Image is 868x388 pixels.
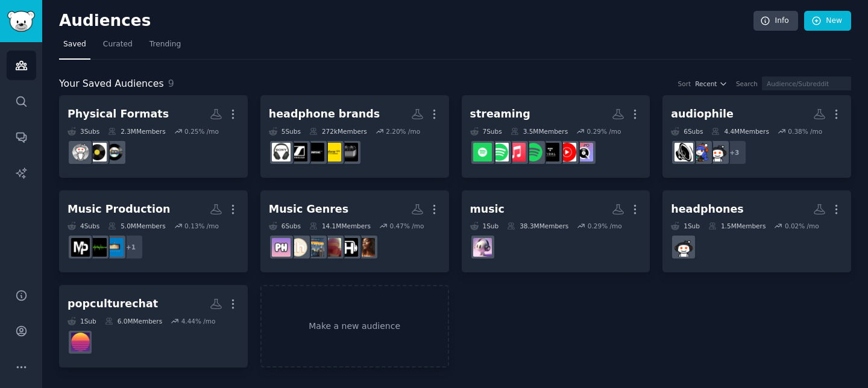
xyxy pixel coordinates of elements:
img: headphones [708,143,727,161]
img: PhysicalMedia [105,143,124,161]
div: 3 Sub s [68,127,99,136]
div: 5 Sub s [269,127,301,136]
a: popculturechat1Sub6.0MMembers4.44% /mopopculturechat [59,285,248,368]
a: Music Genres6Subs14.1MMembers0.47% /mornbhiphopheadspopheadscirclejerkindieheadscirclejerkindiehe... [260,190,449,273]
a: Physical Formats3Subs2.3MMembers0.25% /moPhysicalMediavinylCd_collectors [59,95,248,178]
div: headphone brands [269,107,380,122]
img: qobuz [574,143,593,161]
img: spotify [473,143,492,161]
img: TIdaL [541,143,559,161]
div: Physical Formats [68,107,169,122]
a: Trending [145,35,185,60]
div: 0.25 % /mo [184,127,219,136]
div: 272k Members [309,127,367,136]
div: + 3 [722,140,747,165]
a: Music Production4Subs5.0MMembers0.13% /mo+1audioengineeringWeAreTheMusicMakersmusicproduction [59,190,248,273]
a: Make a new audience [260,285,449,368]
a: headphones1Sub1.5MMembers0.02% /moheadphones [662,190,851,273]
div: 1.5M Members [708,222,766,230]
span: 9 [168,78,174,89]
div: 0.38 % /mo [788,127,822,136]
div: Music Production [68,202,170,217]
img: SonyHeadphones [272,143,291,161]
img: musicproduction [71,238,90,257]
div: 0.29 % /mo [588,222,622,230]
img: WeAreTheMusicMakers [88,238,107,257]
div: music [470,202,505,217]
img: Cd_collectors [71,143,90,161]
div: headphones [671,202,743,217]
img: Jabra [322,143,341,161]
span: Your Saved Audiences [59,77,164,92]
img: audioengineering [105,238,124,257]
img: popheads [272,238,291,257]
div: audiophile [671,107,734,122]
div: 2.3M Members [108,127,165,136]
div: + 1 [118,234,143,260]
a: headphone brands5Subs272kMembers2.20% /mogalaxybudsJabrabosesennheiserSonyHeadphones [260,95,449,178]
div: 1 Sub [68,317,96,325]
img: indieheadscirclejerk [306,238,324,257]
div: Sort [678,80,691,88]
a: Saved [59,35,90,60]
a: Curated [99,35,137,60]
img: hiphopheads [339,238,358,257]
div: 0.29 % /mo [587,127,621,136]
img: YoutubeMusic [558,143,576,161]
a: New [804,11,851,31]
div: 6 Sub s [671,127,703,136]
img: truespotify [490,143,509,161]
span: Curated [103,39,133,50]
img: popculturechat [71,333,90,351]
img: sennheiser [289,143,307,161]
div: 4.4M Members [711,127,769,136]
div: 4.44 % /mo [181,317,216,325]
div: Music Genres [269,202,348,217]
img: GummySearch logo [7,11,35,32]
img: AppleMusic [507,143,526,161]
div: 6 Sub s [269,222,301,230]
div: 1 Sub [671,222,700,230]
div: popculturechat [68,296,158,311]
a: music1Sub38.3MMembers0.29% /moMusic [462,190,650,273]
div: 0.13 % /mo [184,222,219,230]
div: 0.02 % /mo [785,222,819,230]
img: HeadphoneAdvice [691,143,710,161]
img: rnb [356,238,375,257]
img: headphones [675,238,693,257]
span: Recent [695,80,717,88]
span: Saved [63,39,86,50]
div: 5.0M Members [108,222,165,230]
img: bose [306,143,324,161]
img: popheadscirclejerk [322,238,341,257]
div: 6.0M Members [105,317,162,325]
div: 14.1M Members [309,222,371,230]
div: 3.5M Members [511,127,568,136]
div: 38.3M Members [507,222,568,230]
div: streaming [470,107,530,122]
a: audiophile6Subs4.4MMembers0.38% /mo+3headphonesHeadphoneAdviceaudiophile [662,95,851,178]
div: 4 Sub s [68,222,99,230]
h2: Audiences [59,11,753,31]
a: streaming7Subs3.5MMembers0.29% /moqobuzYoutubeMusicTIdaLSpotify_SupportAppleMusictruespotifyspotify [462,95,650,178]
button: Recent [695,80,728,88]
input: Audience/Subreddit [762,77,851,90]
div: Search [736,80,758,88]
img: Spotify_Support [524,143,542,161]
div: 1 Sub [470,222,499,230]
div: 2.20 % /mo [386,127,420,136]
img: galaxybuds [339,143,358,161]
img: indieheads [289,238,307,257]
img: vinyl [88,143,107,161]
div: 0.47 % /mo [390,222,424,230]
div: 7 Sub s [470,127,502,136]
a: Info [753,11,798,31]
img: audiophile [675,143,693,161]
img: Music [473,238,492,257]
span: Trending [149,39,181,50]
